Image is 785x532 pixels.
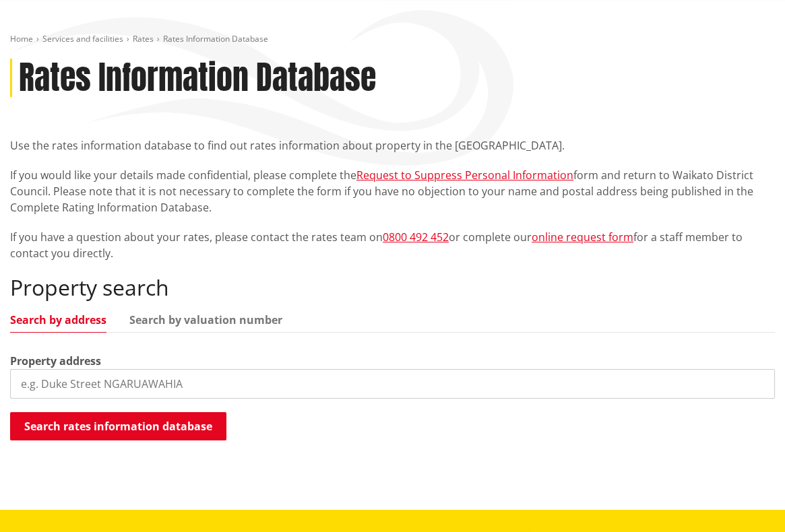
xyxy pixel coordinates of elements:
[10,229,775,261] p: If you have a question about your rates, please contact the rates team on or complete our for a s...
[163,33,268,44] span: Rates Information Database
[10,353,101,369] label: Property address
[532,230,633,244] a: online request form
[10,275,775,300] h2: Property search
[10,33,33,44] a: Home
[723,475,772,524] iframe: Messenger Launcher
[42,33,123,44] a: Services and facilities
[10,167,775,215] p: If you would like your details made confidential, please complete the form and return to Waikato ...
[129,314,282,325] a: Search by valuation number
[383,230,449,244] a: 0800 492 452
[10,137,775,154] p: Use the rates information database to find out rates information about property in the [GEOGRAPHI...
[10,34,775,45] nav: breadcrumb
[10,369,775,399] input: e.g. Duke Street NGARUAWAHIA
[10,314,106,325] a: Search by address
[10,412,226,440] button: Search rates information database
[19,59,376,98] h1: Rates Information Database
[133,33,154,44] a: Rates
[356,168,573,182] a: Request to Suppress Personal Information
